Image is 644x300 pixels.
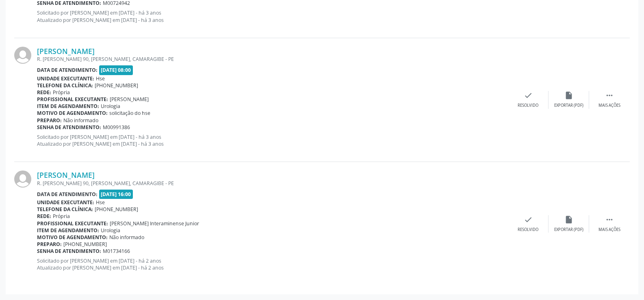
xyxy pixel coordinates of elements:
[63,117,98,124] span: Não informado
[63,241,107,248] span: [PHONE_NUMBER]
[37,124,101,131] b: Senha de atendimento:
[37,234,108,241] b: Motivo de agendamento:
[598,227,620,233] div: Mais ações
[14,47,31,64] img: img
[518,227,538,233] div: Resolvido
[99,190,133,199] span: [DATE] 16:00
[37,180,508,187] div: R. [PERSON_NAME] 90, [PERSON_NAME], CAMARAGIBE - PE
[109,234,144,241] span: Não informado
[37,110,108,117] b: Motivo de agendamento:
[37,241,62,248] b: Preparo:
[554,103,583,108] div: Exportar (PDF)
[524,91,533,100] i: check
[37,220,108,227] b: Profissional executante:
[103,248,130,255] span: M01734166
[554,227,583,233] div: Exportar (PDF)
[518,103,538,108] div: Resolvido
[598,103,620,108] div: Mais ações
[524,215,533,224] i: check
[37,191,98,198] b: Data de atendimento:
[37,75,94,82] b: Unidade executante:
[564,91,573,100] i: insert_drive_file
[96,75,105,82] span: Hse
[95,206,138,213] span: [PHONE_NUMBER]
[37,134,508,147] p: Solicitado por [PERSON_NAME] em [DATE] - há 3 anos Atualizado por [PERSON_NAME] em [DATE] - há 3 ...
[96,199,105,206] span: Hse
[53,89,70,96] span: Própria
[605,215,614,224] i: 
[109,110,150,117] span: solicitação do hse
[37,47,95,56] a: [PERSON_NAME]
[99,65,133,75] span: [DATE] 08:00
[103,124,130,131] span: M00991386
[37,96,108,103] b: Profissional executante:
[37,103,99,110] b: Item de agendamento:
[37,206,93,213] b: Telefone da clínica:
[37,89,51,96] b: Rede:
[37,227,99,234] b: Item de agendamento:
[101,103,120,110] span: Urologia
[37,9,508,23] p: Solicitado por [PERSON_NAME] em [DATE] - há 3 anos Atualizado por [PERSON_NAME] em [DATE] - há 3 ...
[37,213,51,220] b: Rede:
[605,91,614,100] i: 
[14,171,31,188] img: img
[37,56,508,63] div: R. [PERSON_NAME] 90, [PERSON_NAME], CAMARAGIBE - PE
[37,257,508,271] p: Solicitado por [PERSON_NAME] em [DATE] - há 2 anos Atualizado por [PERSON_NAME] em [DATE] - há 2 ...
[95,82,138,89] span: [PHONE_NUMBER]
[37,171,95,179] a: [PERSON_NAME]
[53,213,70,220] span: Própria
[37,199,94,206] b: Unidade executante:
[37,82,93,89] b: Telefone da clínica:
[110,96,149,103] span: [PERSON_NAME]
[110,220,199,227] span: [PERSON_NAME] Interaminense Junior
[37,117,62,124] b: Preparo:
[37,248,101,255] b: Senha de atendimento:
[101,227,120,234] span: Urologia
[564,215,573,224] i: insert_drive_file
[37,67,98,73] b: Data de atendimento:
